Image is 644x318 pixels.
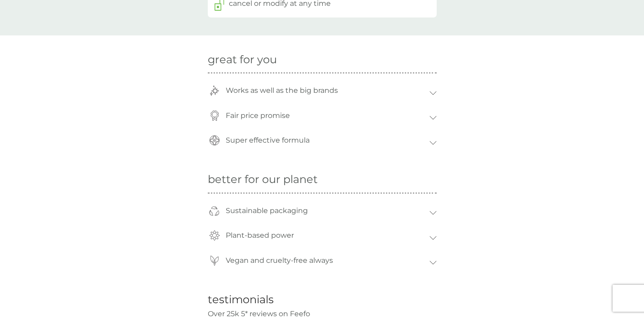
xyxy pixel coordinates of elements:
[210,85,219,96] img: smol-stars.svg
[209,206,219,216] img: smol-leaves-recycle.svg
[221,200,312,221] p: Sustainable packaging
[221,130,314,151] p: Super effective formula
[208,53,437,66] h2: great for you
[221,250,337,271] p: Vegan and cruelty-free always
[210,256,219,266] img: smol-2-leaves.svg
[209,230,220,241] img: smol-sunflower.svg
[221,80,342,101] p: Works as well as the big brands
[221,225,298,246] p: Plant-based power
[221,105,294,126] p: Fair price promise
[210,110,219,121] img: smol-medal.svg
[209,135,220,146] img: smol-super-effective.svg
[208,173,437,186] h2: better for our planet
[208,293,437,306] h2: testimonials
